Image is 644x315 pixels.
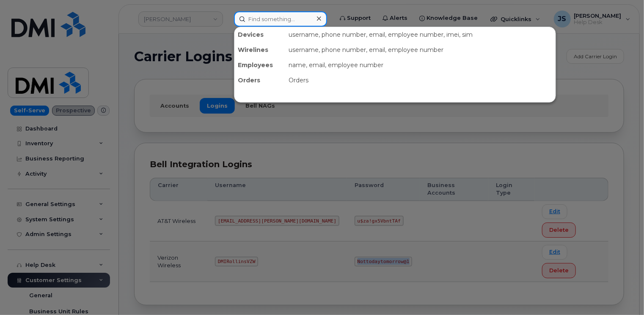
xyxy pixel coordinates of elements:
[234,73,285,88] div: Orders
[234,42,285,57] div: Wirelines
[234,27,285,42] div: Devices
[234,57,285,73] div: Employees
[285,73,556,88] div: Orders
[285,42,556,57] div: username, phone number, email, employee number
[285,57,556,73] div: name, email, employee number
[285,27,556,42] div: username, phone number, email, employee number, imei, sim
